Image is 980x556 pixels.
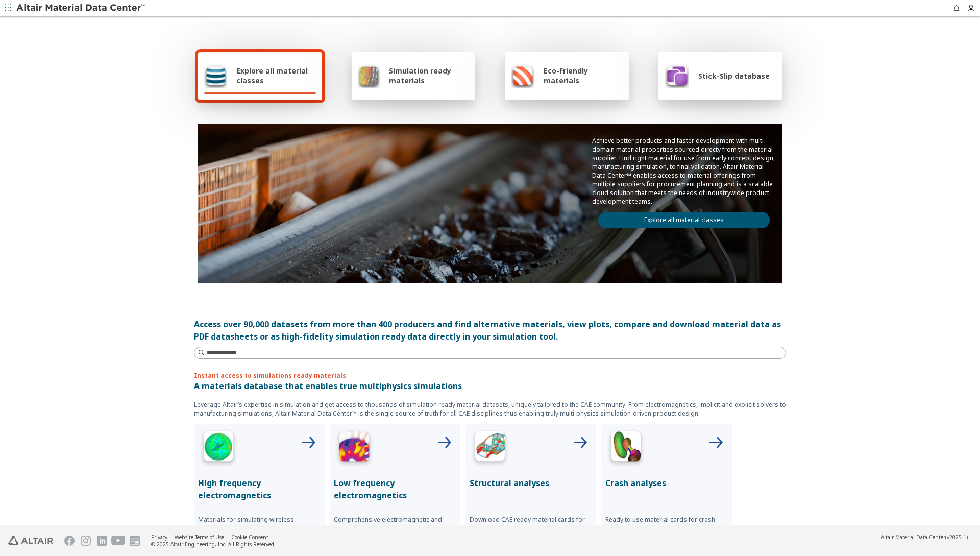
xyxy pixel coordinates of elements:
p: Leverage Altair’s expertise in simulation and get access to thousands of simulation ready materia... [194,400,786,418]
a: Privacy [151,534,167,541]
img: High Frequency Icon [198,428,239,469]
img: Eco-Friendly materials [511,63,534,88]
p: Materials for simulating wireless connectivity, electromagnetic compatibility, radar cross sectio... [198,516,321,540]
p: Low frequency electromagnetics [334,477,456,501]
button: High Frequency IconHigh frequency electromagneticsMaterials for simulating wireless connectivity,... [194,424,325,554]
p: A materials database that enables true multiphysics simulations [194,380,786,392]
button: Structural Analyses IconStructural analysesDownload CAE ready material cards for leading simulati... [465,424,596,554]
a: Explore all material classes [598,212,770,228]
button: Crash Analyses IconCrash analysesReady to use material cards for crash solvers [601,424,732,554]
p: Structural analyses [470,477,592,489]
p: Achieve better products and faster development with multi-domain material properties sourced dire... [592,136,776,206]
div: Access over 90,000 datasets from more than 400 producers and find alternative materials, view plo... [194,318,786,343]
img: Altair Material Data Center [16,3,146,13]
button: Low Frequency IconLow frequency electromagneticsComprehensive electromagnetic and thermal data fo... [330,424,460,554]
img: Altair Engineering [8,536,53,545]
p: Comprehensive electromagnetic and thermal data for accurate e-Motor simulations with Altair FLUX [334,516,456,540]
p: Download CAE ready material cards for leading simulation tools for structual analyses [470,516,592,540]
span: Stick-Slip database [698,71,770,81]
img: Stick-Slip database [665,63,689,88]
p: Instant access to simulations ready materials [194,371,786,380]
p: Crash analyses [605,477,728,489]
div: © 2025 Altair Engineering, Inc. All Rights Reserved. [151,541,276,548]
a: Cookie Consent [231,534,268,541]
img: Crash Analyses Icon [605,428,646,469]
a: Website Terms of Use [175,534,224,541]
img: Structural Analyses Icon [470,428,510,469]
p: Ready to use material cards for crash solvers [605,516,728,532]
img: Simulation ready materials [358,63,380,88]
span: Simulation ready materials [389,66,469,85]
div: (v2025.1) [881,534,968,541]
span: Eco-Friendly materials [544,66,622,85]
img: Explore all material classes [204,63,227,88]
span: Explore all material classes [236,66,316,85]
span: Altair Material Data Center [881,534,945,541]
img: Low Frequency Icon [334,428,375,469]
p: High frequency electromagnetics [198,477,321,501]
